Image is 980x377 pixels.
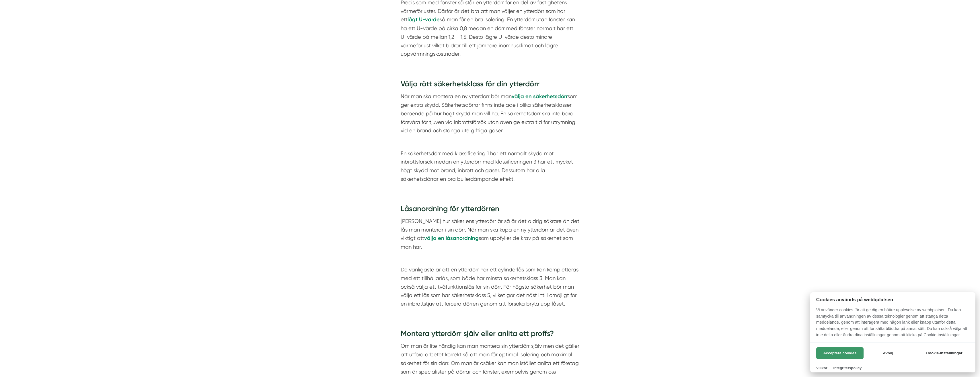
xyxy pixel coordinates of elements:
button: Cookie-inställningar [919,347,969,359]
h2: Cookies används på webbplatsen [810,297,975,302]
button: Avböj [865,347,911,359]
a: Villkor [816,366,827,370]
button: Acceptera cookies [816,347,864,359]
a: Integritetspolicy [833,366,862,370]
p: Vi använder cookies för att ge dig en bättre upplevelse av webbplatsen. Du kan samtycka till anvä... [810,307,975,342]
